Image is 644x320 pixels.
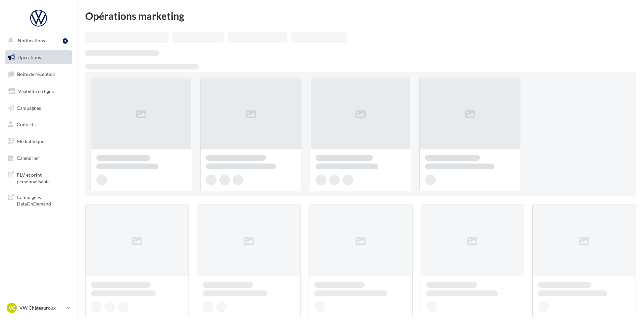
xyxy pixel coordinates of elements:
span: Opérations [17,54,41,60]
a: Opérations [4,50,73,64]
span: PLV et print personnalisable [17,170,69,185]
a: VC VW Châteauroux [5,302,72,314]
a: Contacts [4,118,73,132]
span: Contacts [17,122,36,127]
a: Visibilité en ligne [4,84,73,98]
button: Notifications 1 [4,34,70,48]
span: Campagnes [17,105,41,110]
a: Campagnes DataOnDemand [4,190,73,210]
span: Médiathèque [17,138,44,144]
span: Notifications [18,38,45,43]
p: VW Châteauroux [19,305,64,311]
a: Boîte de réception [4,67,73,81]
a: Médiathèque [4,134,73,148]
span: Calendrier [17,155,39,161]
span: Visibilité en ligne [18,88,54,94]
a: PLV et print personnalisable [4,168,73,187]
a: Campagnes [4,101,73,115]
span: Campagnes DataOnDemand [17,193,69,207]
span: Boîte de réception [17,71,55,77]
div: Opérations marketing [85,11,636,21]
div: 1 [63,38,68,44]
a: Calendrier [4,151,73,165]
span: VC [9,305,15,311]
